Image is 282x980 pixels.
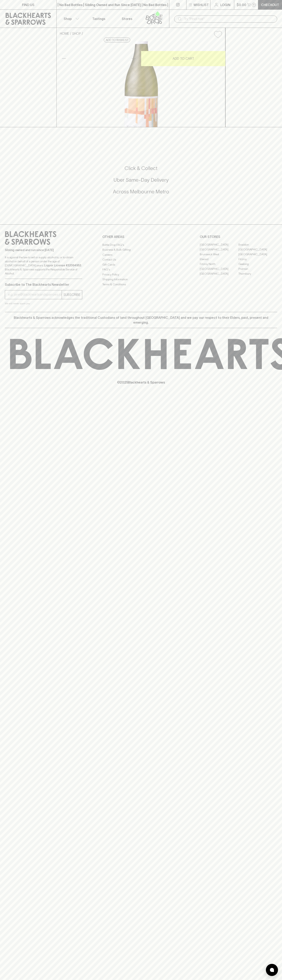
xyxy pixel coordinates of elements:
p: Sibling owned and run since [DATE] [5,248,82,252]
a: Brunswick West [200,252,238,257]
p: Checkout [261,2,279,7]
h5: Across Melbourne Metro [5,188,277,195]
a: Geelong [238,262,277,267]
a: Fitzroy [238,257,277,262]
a: Braddon [238,242,277,247]
input: Try "Pinot noir" [184,16,274,22]
a: Tastings [85,10,113,28]
a: HOME [60,32,69,35]
a: FAQ's [102,267,180,272]
button: SUBSCRIBE [62,290,82,299]
img: bubble-icon [270,968,274,972]
p: Blackhearts & Sparrows acknowledges the traditional Custodians of land throughout [GEOGRAPHIC_DAT... [8,315,274,325]
p: It is against the law to sell or supply alcohol to, or to obtain alcohol on behalf of a person un... [5,255,82,275]
p: OTHER AREAS [102,234,180,239]
a: [GEOGRAPHIC_DATA] [238,247,277,252]
a: Business & Bulk Gifting [102,247,180,252]
p: Stores [122,16,132,21]
a: [GEOGRAPHIC_DATA] [200,267,238,271]
a: Careers [102,252,180,257]
strong: Liquor License #32064953 [44,264,81,267]
button: ADD TO CART [141,51,225,66]
a: [GEOGRAPHIC_DATA] [200,247,238,252]
a: [GEOGRAPHIC_DATA] [200,271,238,276]
button: Shop [57,10,85,28]
a: Fitzroy North [200,262,238,267]
div: Call to action block [5,149,277,216]
a: Gift Cards [102,262,180,267]
a: Shipping Information [102,277,180,282]
a: Elwood [200,257,238,262]
a: Stores [113,10,141,28]
a: Terms & Conditions [102,282,180,287]
h5: Uber Same-Day Delivery [5,177,277,183]
p: Subscribe to The Blackhearts Newsletter [5,282,82,287]
a: SHOP [72,32,81,35]
p: FIND US [22,2,34,7]
a: Privacy Policy [102,272,180,277]
p: Login [220,2,230,7]
a: [GEOGRAPHIC_DATA] [200,242,238,247]
input: e.g. jane@blackheartsandsparrows.com.au [8,291,62,298]
a: Prahran [238,267,277,271]
a: [GEOGRAPHIC_DATA] [238,252,277,257]
a: Bottle Drop FAQ's [102,242,180,247]
p: OUR STORES [200,234,277,239]
p: SUBSCRIBE [63,292,80,297]
p: 0 [253,4,255,6]
button: Add to wishlist [104,38,130,42]
a: Contact Us [102,257,180,262]
p: Shop [64,16,72,21]
p: Wishlist [194,2,209,7]
a: Thornbury [238,271,277,276]
button: Add to wishlist [212,29,224,40]
p: $0.00 [237,2,246,7]
img: 38790.png [57,41,225,127]
p: ADD TO CART [173,56,194,61]
p: Tastings [92,16,105,21]
p: We will never spam you [5,301,82,305]
h5: Click & Collect [5,165,277,172]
